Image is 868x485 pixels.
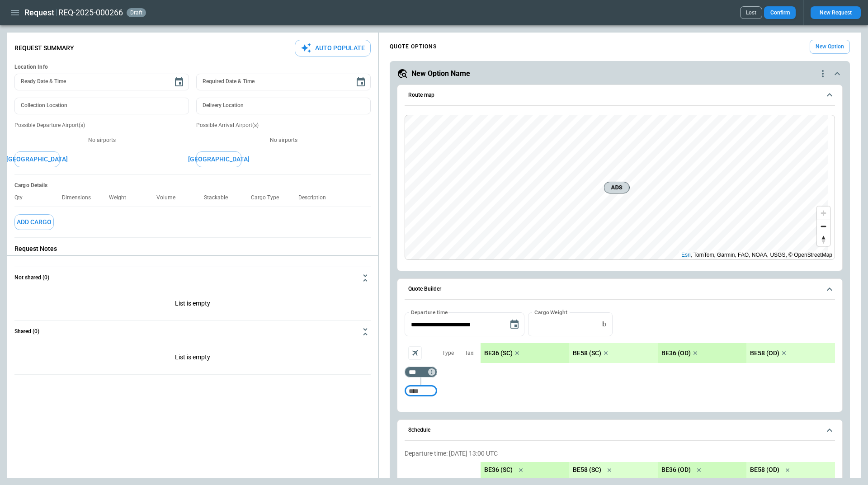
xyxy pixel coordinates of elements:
h6: Location Info [14,64,371,71]
p: Request Summary [14,44,74,52]
p: Dimensions [62,194,98,201]
p: List is empty [14,289,371,320]
div: Too short [405,386,437,396]
span: draft [128,9,144,16]
h4: QUOTE OPTIONS [390,45,437,49]
p: Departure time: [DATE] 13:00 UTC [405,450,835,457]
button: Choose date, selected date is Sep 4, 2025 [505,315,524,334]
canvas: Map [405,115,828,260]
p: Possible Departure Airport(s) [14,122,189,129]
h6: Not shared (0) [14,275,49,281]
button: Confirm [764,6,796,19]
div: Not shared (0) [14,343,371,374]
p: Description [298,194,333,201]
button: [GEOGRAPHIC_DATA] [14,151,60,167]
p: lb [601,320,606,328]
div: Quote Builder [405,312,835,401]
button: New Request [811,6,861,19]
p: Weight [109,194,133,201]
button: Route map [405,85,835,106]
p: BE58 (SC) [573,466,601,474]
p: BE36 (OD) [661,466,691,474]
div: , TomTom, Garmin, FAO, NOAA, USGS, © OpenStreetMap [681,250,832,259]
button: Quote Builder [405,279,835,300]
button: New Option Namequote-option-actions [397,68,843,79]
h2: REQ-2025-000266 [58,7,123,18]
p: Volume [156,194,183,201]
button: Lost [740,6,762,19]
div: scrollable content [481,343,835,363]
h5: New Option Name [411,69,470,79]
span: ADS [608,183,626,192]
button: Auto Populate [295,40,371,57]
h6: Shared (0) [14,329,39,334]
div: quote-option-actions [817,68,828,79]
p: BE58 (OD) [750,466,779,474]
p: Stackable [204,194,235,201]
button: [GEOGRAPHIC_DATA] [196,151,241,167]
div: Route map [405,115,835,260]
h6: Cargo Details [14,182,371,189]
p: Type [442,349,454,357]
p: No airports [14,137,189,144]
p: List is empty [14,343,371,374]
button: Add Cargo [14,214,54,230]
p: BE58 (SC) [573,349,601,357]
p: Taxi [465,349,475,357]
h1: Request [24,7,54,18]
p: Possible Arrival Airport(s) [196,122,371,129]
span: Aircraft selection [408,346,422,360]
p: BE36 (SC) [484,349,513,357]
button: Not shared (0) [14,267,371,289]
p: BE58 (OD) [750,349,779,357]
button: Choose date [170,73,188,91]
h6: Schedule [408,427,430,433]
p: Request Notes [14,245,371,253]
h6: Route map [408,92,434,98]
p: Qty [14,194,30,201]
div: Too short [405,367,437,377]
button: Choose date [352,73,370,91]
div: Not shared (0) [14,289,371,320]
button: Schedule [405,420,835,441]
button: Zoom out [817,220,830,233]
a: Esri [681,252,691,258]
p: BE36 (OD) [661,349,691,357]
label: Cargo Weight [534,308,567,316]
p: No airports [196,137,371,144]
h6: Quote Builder [408,286,441,292]
p: Cargo Type [251,194,286,201]
button: Shared (0) [14,321,371,343]
label: Departure time [411,308,448,316]
button: Zoom in [817,207,830,220]
button: Reset bearing to north [817,233,830,246]
p: BE36 (SC) [484,466,513,474]
button: New Option [810,40,850,54]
